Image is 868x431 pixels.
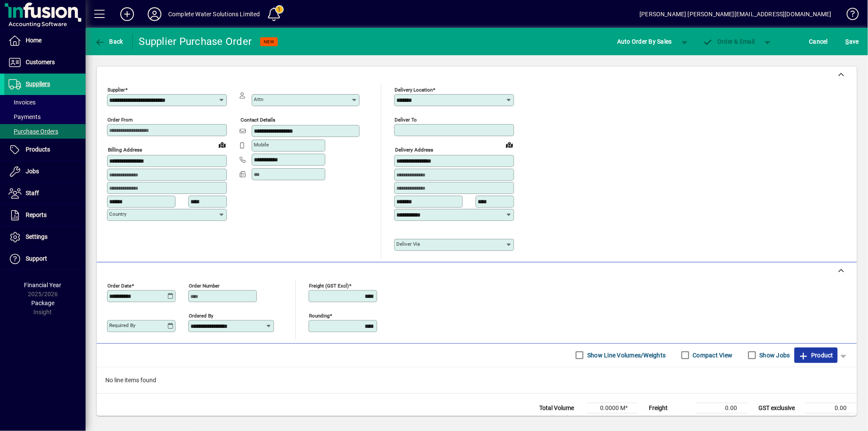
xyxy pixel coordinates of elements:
[754,403,806,413] td: GST exclusive
[396,241,420,247] mat-label: Deliver via
[844,34,861,49] button: Save
[691,351,733,360] label: Compact View
[703,38,755,45] span: Order & Email
[794,348,838,363] button: Product
[4,248,86,270] a: Support
[97,367,857,393] div: No line items found
[395,87,433,93] mat-label: Delivery Location
[758,351,790,360] label: Show Jobs
[107,117,133,123] mat-label: Order from
[31,300,54,306] span: Package
[141,6,168,22] button: Profile
[189,282,220,288] mat-label: Order number
[9,128,58,135] span: Purchase Orders
[309,312,330,318] mat-label: Rounding
[846,38,849,45] span: S
[586,403,638,413] td: 0.0000 M³
[92,34,125,49] button: Back
[4,124,86,139] a: Purchase Orders
[4,226,86,248] a: Settings
[4,110,86,124] a: Payments
[535,413,586,423] td: Total Weight
[4,161,86,182] a: Jobs
[799,348,833,362] span: Product
[109,322,135,328] mat-label: Required by
[26,233,48,240] span: Settings
[4,52,86,73] a: Customers
[617,35,672,48] span: Auto Order By Sales
[645,413,696,423] td: Rounding
[4,30,86,51] a: Home
[696,403,747,413] td: 0.00
[4,95,86,110] a: Invoices
[26,59,55,65] span: Customers
[639,7,832,21] div: [PERSON_NAME] [PERSON_NAME][EMAIL_ADDRESS][DOMAIN_NAME]
[806,403,857,413] td: 0.00
[4,139,86,161] a: Products
[107,282,131,288] mat-label: Order date
[9,99,36,106] span: Invoices
[26,80,50,87] span: Suppliers
[24,282,62,288] span: Financial Year
[26,168,39,175] span: Jobs
[26,37,42,44] span: Home
[535,403,586,413] td: Total Volume
[254,96,263,102] mat-label: Attn
[699,34,759,49] button: Order & Email
[846,35,859,48] span: ave
[26,190,39,196] span: Staff
[696,413,747,423] td: 0.00
[807,34,830,49] button: Cancel
[95,38,123,45] span: Back
[86,34,133,49] app-page-header-button: Back
[613,34,676,49] button: Auto Order By Sales
[395,117,417,123] mat-label: Deliver To
[139,35,252,48] div: Supplier Purchase Order
[113,6,141,22] button: Add
[502,138,516,152] a: View on map
[586,413,638,423] td: 0.0000 Kg
[586,351,666,360] label: Show Line Volumes/Weights
[189,312,213,318] mat-label: Ordered by
[26,255,47,262] span: Support
[264,39,274,45] span: NEW
[26,211,47,218] span: Reports
[107,87,125,93] mat-label: Supplier
[4,183,86,204] a: Staff
[109,211,126,217] mat-label: Country
[26,146,50,153] span: Products
[645,403,696,413] td: Freight
[215,138,229,152] a: View on map
[168,7,260,21] div: Complete Water Solutions Limited
[809,35,828,48] span: Cancel
[840,2,857,30] a: Knowledge Base
[254,142,269,148] mat-label: Mobile
[309,282,349,288] mat-label: Freight (GST excl)
[4,205,86,226] a: Reports
[754,413,806,423] td: GST
[9,113,41,120] span: Payments
[806,413,857,423] td: 0.00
